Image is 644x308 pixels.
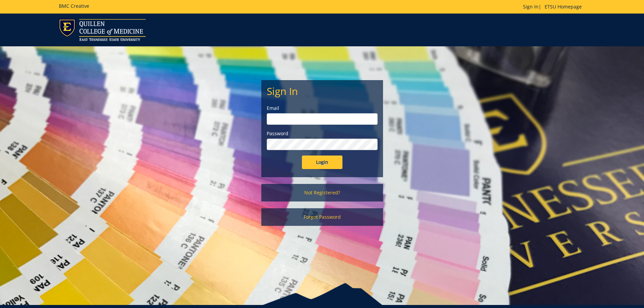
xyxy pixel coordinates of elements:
p: | [523,3,585,10]
h5: BMC Creative [59,3,89,8]
a: Not Registered? [261,184,383,202]
label: Password [267,130,378,137]
input: Login [302,156,342,169]
a: Sign In [523,3,539,10]
label: Email [267,105,378,112]
img: ETSU logo [59,19,146,41]
h2: Sign In [267,86,378,97]
a: ETSU Homepage [541,3,585,10]
a: Forgot Password [261,208,383,226]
